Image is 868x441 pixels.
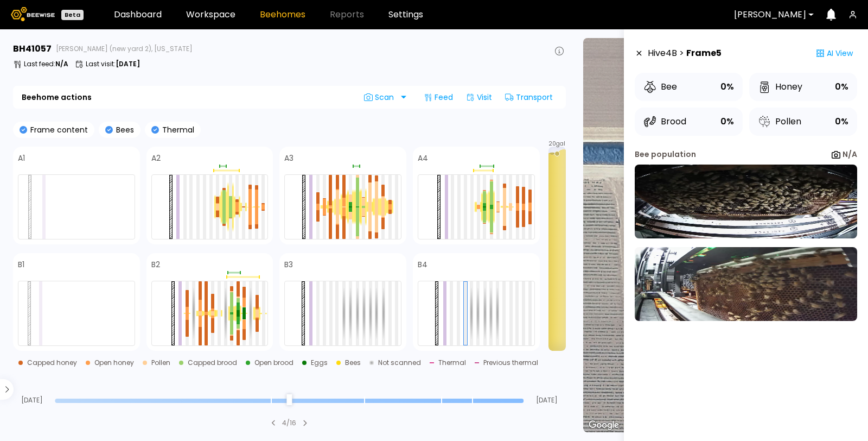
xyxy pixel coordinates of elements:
[22,93,92,101] b: Beehome actions
[254,360,293,366] div: Open brood
[27,360,77,366] div: Capped honey
[284,261,293,268] h4: B3
[419,89,457,106] div: Feed
[720,114,734,129] div: 0%
[648,42,722,64] div: Hive 4 B >
[18,261,24,268] h4: B1
[635,165,857,238] img: 20250731_132706_-0700-b-2327-front-41057-CCHYYHHN.jpg
[27,126,88,134] p: Frame content
[345,360,361,366] div: Bees
[311,360,328,366] div: Eggs
[55,59,68,68] b: N/A
[113,126,134,134] p: Bees
[186,10,235,19] a: Workspace
[364,93,398,102] span: Scan
[586,418,622,432] a: Open this area in Google Maps (opens a new window)
[114,10,162,19] a: Dashboard
[835,114,848,129] div: 0%
[86,61,140,67] p: Last visit :
[18,154,25,162] h4: A1
[378,360,421,366] div: Not scanned
[686,47,722,60] strong: Frame 5
[812,42,857,64] div: AI View
[13,397,50,404] span: [DATE]
[151,154,161,162] h4: A2
[11,7,55,21] img: Beewise logo
[635,247,857,321] img: 20250731_132707_-0700-b-2327-back-41057-CCHYYHHN.jpg
[528,397,566,404] span: [DATE]
[720,79,734,94] div: 0%
[188,360,237,366] div: Capped brood
[462,89,496,106] div: Visit
[438,360,466,366] div: Thermal
[843,149,857,160] b: N/A
[643,115,686,128] div: Brood
[483,360,538,366] div: Previous thermal
[758,80,802,93] div: Honey
[61,10,84,20] div: Beta
[501,89,557,106] div: Transport
[24,61,68,67] p: Last feed :
[151,360,170,366] div: Pollen
[635,149,696,160] div: Bee population
[643,80,677,93] div: Bee
[13,45,52,53] h3: BH 41057
[758,115,801,128] div: Pollen
[330,10,364,19] span: Reports
[548,141,565,147] span: 20 gal
[116,59,140,68] b: [DATE]
[151,261,160,268] h4: B2
[418,261,427,268] h4: B4
[388,10,423,19] a: Settings
[586,418,622,432] img: Google
[284,154,293,162] h4: A3
[159,126,194,134] p: Thermal
[418,154,428,162] h4: A4
[94,360,134,366] div: Open honey
[282,418,296,428] div: 4 / 16
[835,79,848,94] div: 0%
[56,46,193,52] span: [PERSON_NAME] (new yard 2), [US_STATE]
[260,10,305,19] a: Beehomes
